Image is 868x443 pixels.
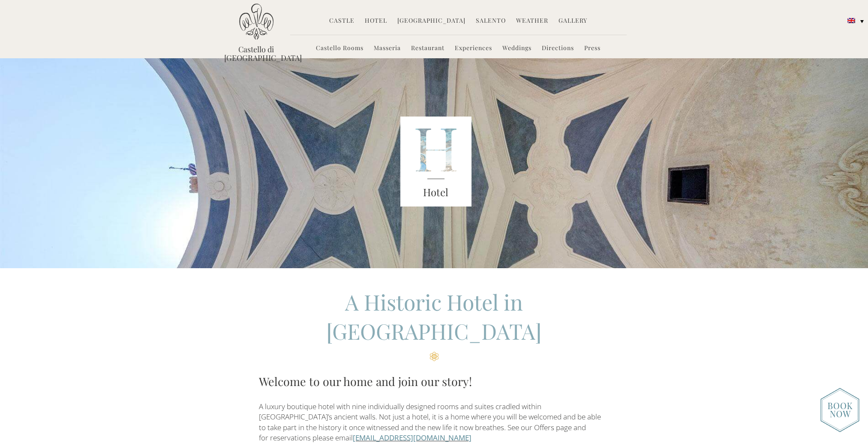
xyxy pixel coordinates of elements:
[329,16,354,26] a: Castle
[365,16,387,26] a: Hotel
[259,401,609,443] p: A luxury boutique hotel with nine individually designed rooms and suites cradled within [GEOGRAPH...
[411,44,445,54] a: Restaurant
[374,44,401,54] a: Masseria
[559,16,587,26] a: Gallery
[820,388,859,432] img: new-booknow.png
[584,44,601,54] a: Press
[353,433,472,443] a: [EMAIL_ADDRESS][DOMAIN_NAME]
[476,16,506,26] a: Salento
[502,44,532,54] a: Weddings
[455,44,492,54] a: Experiences
[259,287,609,361] h2: A Historic Hotel in [GEOGRAPHIC_DATA]
[239,3,273,40] img: Castello di Ugento
[542,44,574,54] a: Directions
[516,16,548,26] a: Weather
[259,373,609,390] h3: Welcome to our home and join our story!
[400,117,472,207] img: castello_header_block.png
[847,18,855,23] img: English
[316,44,363,54] a: Castello Rooms
[400,185,472,200] h3: Hotel
[224,45,288,62] a: Castello di [GEOGRAPHIC_DATA]
[397,16,466,26] a: [GEOGRAPHIC_DATA]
